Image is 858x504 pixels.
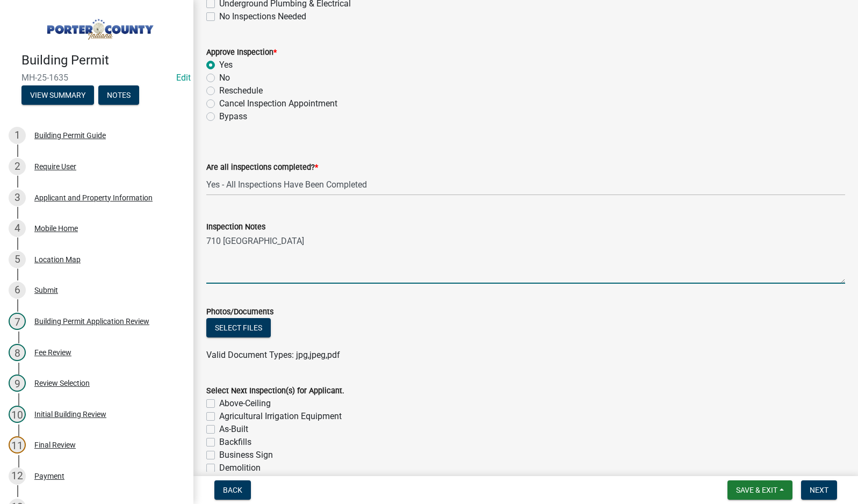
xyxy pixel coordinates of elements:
label: Above-Ceiling [219,397,271,410]
wm-modal-confirm: Notes [98,91,139,100]
button: Back [214,480,251,500]
div: Fee Review [34,349,71,356]
label: Demolition [219,462,261,474]
div: 5 [9,251,26,268]
button: Save & Exit [727,480,792,500]
div: Building Permit Guide [34,132,106,139]
button: Select files [206,318,271,337]
button: Notes [98,85,139,105]
div: Final Review [34,441,76,449]
div: Submit [34,286,58,294]
div: 8 [9,344,26,361]
span: Back [223,486,242,494]
label: Agricultural Irrigation Equipment [219,410,342,423]
div: 3 [9,189,26,206]
label: Approve Inspection [206,49,277,56]
a: Edit [176,73,191,83]
div: 2 [9,158,26,175]
div: Review Selection [34,379,90,387]
div: 1 [9,127,26,144]
label: Bypass [219,110,247,123]
button: View Summary [21,85,94,105]
label: Photos/Documents [206,308,273,316]
div: Mobile Home [34,225,78,232]
span: Next [810,486,828,494]
div: Payment [34,472,64,480]
button: Next [801,480,837,500]
label: Business Sign [219,449,273,462]
div: Building Permit Application Review [34,318,149,325]
label: Reschedule [219,84,263,97]
span: Save & Exit [736,486,777,494]
div: 7 [9,313,26,330]
label: Yes [219,59,233,71]
span: MH-25-1635 [21,73,172,83]
div: Initial Building Review [34,411,106,418]
div: 11 [9,436,26,453]
label: Are all inspections completed? [206,164,318,171]
div: 6 [9,282,26,299]
div: 4 [9,220,26,237]
label: Inspection Notes [206,224,265,231]
h4: Building Permit [21,53,185,68]
div: Require User [34,163,76,170]
wm-modal-confirm: Summary [21,91,94,100]
label: Backfills [219,436,251,449]
div: Location Map [34,256,81,263]
div: Applicant and Property Information [34,194,153,201]
wm-modal-confirm: Edit Application Number [176,73,191,83]
label: No Inspections Needed [219,10,306,23]
img: Porter County, Indiana [21,11,176,41]
label: No [219,71,230,84]
label: Cancel Inspection Appointment [219,97,337,110]
label: Select Next Inspection(s) for Applicant. [206,387,344,395]
div: 12 [9,467,26,485]
span: Valid Document Types: jpg,jpeg,pdf [206,350,340,360]
label: As-Built [219,423,248,436]
div: 10 [9,406,26,423]
div: 9 [9,375,26,392]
